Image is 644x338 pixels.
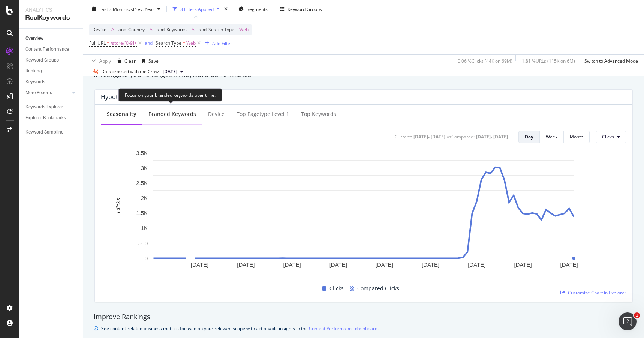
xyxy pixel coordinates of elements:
div: [DATE] - [DATE] [413,134,445,140]
span: = [235,26,238,33]
a: Keywords [25,78,78,86]
div: Keyword Groups [25,56,59,64]
text: [DATE] [283,261,301,267]
text: 3K [141,165,148,171]
text: [DATE] [191,261,208,267]
span: Keywords [166,26,187,33]
span: All [111,24,117,35]
div: Improve Rankings [94,312,634,322]
div: See content-related business metrics focused on your relevant scope with actionable insights in the [101,324,379,332]
text: 1.5K [136,210,148,216]
div: Keywords [25,78,45,86]
span: = [188,26,190,33]
div: Add Filter [212,40,232,46]
span: Search Type [208,26,234,33]
span: All [150,24,155,35]
div: Focus on your branded keywords over time. [118,88,222,101]
iframe: Intercom live chat [619,312,637,330]
button: Day [518,131,540,143]
div: 3 Filters Applied [180,6,214,12]
span: Search Type [156,40,181,46]
div: Week [546,134,557,140]
span: /store/[0-9]+ [111,38,137,48]
a: Ranking [25,67,78,75]
div: [DATE] - [DATE] [476,134,508,140]
a: Content Performance dashboard. [309,324,379,332]
button: 3 Filters Applied [170,3,223,15]
div: Analytics [25,6,77,14]
span: All [192,24,197,35]
div: Hypotheses to Investigate - Over Time [101,93,209,101]
button: Switch to Advanced Mode [581,55,638,67]
div: 1.81 % URLs ( 115K on 6M ) [522,57,575,64]
div: Overview [25,35,43,42]
button: Month [564,131,590,143]
text: [DATE] [514,261,532,267]
div: Day [525,134,533,140]
text: Clicks [115,198,121,213]
span: Web [186,38,196,48]
text: 0 [145,255,148,261]
span: 2025 Aug. 25th [163,68,177,75]
button: Save [139,55,159,67]
button: [DATE] [160,67,186,76]
span: = [107,40,109,46]
text: 1K [141,225,148,231]
span: Segments [247,6,268,12]
div: Clear [124,57,136,64]
span: Compared Clicks [357,284,399,293]
button: Segments [235,3,271,15]
span: = [146,26,148,33]
div: and [145,40,153,46]
div: Keyword Groups [288,6,322,12]
span: Device [92,26,106,33]
span: vs Prev. Year [129,6,154,12]
span: and [199,26,207,33]
button: Add Filter [202,39,232,48]
a: Customize Chart in Explorer [560,290,626,296]
button: Last 3 MonthsvsPrev. Year [89,3,163,15]
a: Explorer Bookmarks [25,114,78,122]
span: Clicks [329,284,344,293]
span: Last 3 Months [99,6,129,12]
div: Month [570,134,583,140]
text: [DATE] [376,261,393,267]
div: 0.06 % Clicks ( 44K on 69M ) [458,57,512,64]
span: and [118,26,126,33]
text: 2.5K [136,180,148,186]
div: Seasonality [107,110,136,118]
a: Keyword Groups [25,56,78,64]
text: 500 [138,240,148,246]
div: Keywords Explorer [25,103,63,111]
button: Apply [89,55,111,67]
span: = [183,40,185,46]
div: More Reports [25,89,52,97]
span: 1 [634,312,640,318]
text: [DATE] [560,261,578,267]
div: Current: [395,134,412,140]
div: times [223,5,229,13]
a: Keywords Explorer [25,103,78,111]
text: [DATE] [422,261,439,267]
span: Customize Chart in Explorer [568,290,626,296]
div: Content Performance [25,45,69,53]
div: Switch to Advanced Mode [584,57,638,64]
span: and [157,26,165,33]
span: Web [239,24,249,35]
div: RealKeywords [25,14,77,22]
button: Week [540,131,564,143]
div: vs Compared : [447,134,475,140]
div: Device [208,110,225,118]
span: Clicks [602,134,614,140]
div: Top pagetype Level 1 [237,110,289,118]
svg: A chart. [101,149,626,281]
span: Full URL [89,40,106,46]
span: Country [128,26,145,33]
text: 2K [141,195,148,201]
text: [DATE] [237,261,255,267]
div: Save [148,57,159,64]
button: Keyword Groups [277,3,325,15]
div: Top Keywords [301,110,336,118]
span: = [108,26,110,33]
